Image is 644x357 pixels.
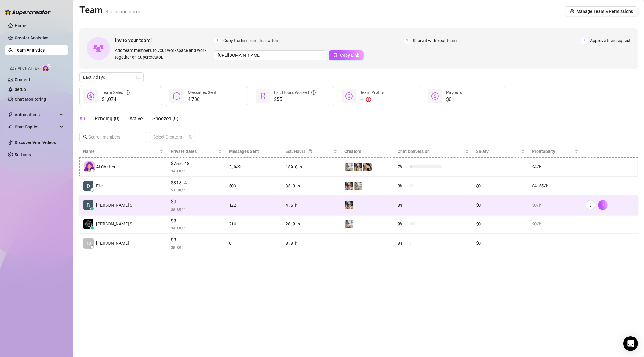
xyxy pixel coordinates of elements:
[15,122,58,132] span: Chat Copilot
[532,164,578,170] div: $4 /h
[274,96,316,103] span: 255
[308,148,312,155] span: question-circle
[229,221,278,227] div: 214
[565,6,638,16] button: Manage Team & Permissions
[8,125,12,129] img: Chat Copilot
[188,90,216,95] span: Messages Sent
[398,149,430,154] span: Chat Conversion
[345,92,353,100] span: dollar-circle
[229,240,278,247] div: 0
[15,152,31,157] a: Settings
[398,202,407,208] span: 0 %
[171,198,221,205] span: $0
[229,149,259,154] span: Messages Sent
[5,9,51,15] img: logo-BBDzfeDw.svg
[345,220,353,228] img: Erika
[345,163,353,171] img: Erika
[171,179,221,186] span: $318.4
[129,116,143,121] span: Active
[413,37,457,44] span: Share it with your team
[171,225,221,231] span: $ 0.00 /h
[333,53,338,57] span: copy
[87,92,94,100] span: dollar-circle
[340,53,359,58] span: Copy Link
[398,221,407,227] span: 0 %
[188,96,216,103] span: 4,788
[532,221,578,227] div: $0 /h
[286,202,337,208] div: 4.5 h
[15,33,64,43] a: Creator Analytics
[15,140,56,145] a: Discover Viral Videos
[360,90,384,95] span: Team Profits
[83,200,93,210] img: Renz Sinfluence
[360,96,384,103] div: —
[223,37,279,44] span: Copy the link from the bottom
[623,336,638,351] div: Open Intercom Messenger
[398,182,407,189] span: 8 %
[532,149,555,154] span: Profitability
[15,48,45,52] a: Team Analytics
[590,37,631,44] span: Approve their request
[363,163,372,171] img: Bonnie
[171,187,221,193] span: $ 9.10 /h
[83,219,93,229] img: Landry St.patri…
[8,112,13,117] span: thunderbolt
[173,92,180,100] span: message
[95,115,120,122] div: Pending ( 0 )
[96,164,115,170] span: AI Chatter
[79,4,140,16] h2: Team
[86,240,91,247] span: RO
[96,202,133,208] span: [PERSON_NAME] S.
[15,97,46,102] a: Chat Monitoring
[83,148,158,155] span: Name
[171,206,221,212] span: $ 0.00 /h
[83,181,93,191] img: Elle
[311,89,316,96] span: question-circle
[345,201,353,209] img: Dakota
[341,146,394,157] th: Creators
[171,217,221,225] span: $0
[476,221,525,227] div: $0
[274,89,316,96] div: Est. Hours Worked
[404,37,410,44] span: 2
[354,182,362,190] img: Erika
[398,164,407,170] span: 7 %
[102,89,130,96] div: Team Sales
[476,202,525,208] div: $0
[588,203,593,207] span: more
[581,37,588,44] span: 3
[136,75,140,79] span: calendar
[79,115,85,122] div: All
[286,148,332,155] div: Est. Hours
[42,63,51,72] img: AI Chatter
[476,182,525,189] div: $0
[259,92,267,100] span: hourglass
[431,92,439,100] span: dollar-circle
[89,134,139,140] input: Search members
[106,9,140,14] span: 4 team members
[528,234,582,253] td: —
[532,182,578,189] div: $4.55 /h
[96,182,103,189] span: Elle
[532,202,578,208] div: $0 /h
[171,244,221,250] span: $ 0.00 /h
[229,182,278,189] div: 503
[286,240,337,247] div: 0.0 h
[171,149,197,154] span: Private Sales
[366,97,371,102] span: exclamation-circle
[83,135,87,139] span: search
[229,202,278,208] div: 122
[15,77,30,82] a: Content
[84,161,95,172] img: izzy-ai-chatter-avatar-DDCN_rTZ.svg
[83,73,140,82] span: Last 7 days
[329,50,364,60] button: Copy Link
[15,23,26,28] a: Home
[96,221,133,227] span: [PERSON_NAME] S.
[96,240,129,247] span: [PERSON_NAME]
[115,37,214,44] span: Invite your team!
[171,160,221,167] span: $755.48
[9,66,39,71] span: Izzy AI Chatter
[115,47,212,60] span: Add team members to your workspace and work together on Supercreator.
[214,37,221,44] span: 1
[171,236,221,243] span: $0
